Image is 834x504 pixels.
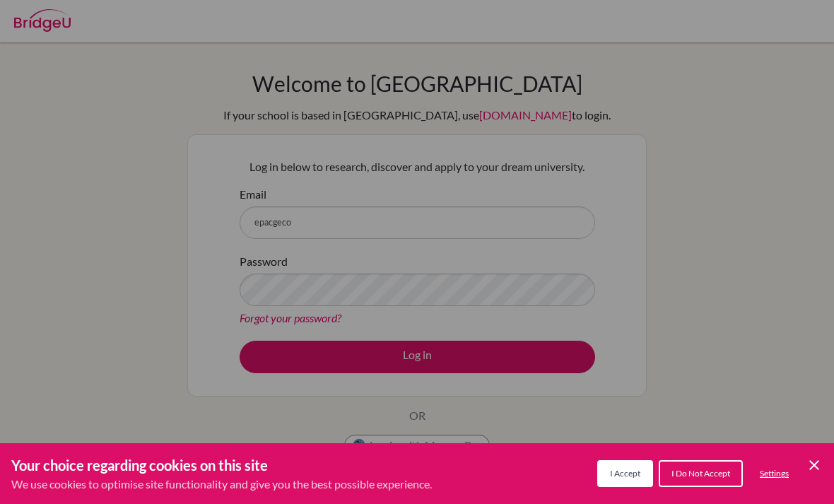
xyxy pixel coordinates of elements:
[659,460,743,487] button: I Do Not Accept
[748,462,800,486] button: Settings
[806,457,823,474] button: Save and close
[597,460,653,487] button: I Accept
[11,455,432,476] h3: Your choice regarding cookies on this site
[760,468,789,479] span: Settings
[610,468,640,479] span: I Accept
[11,476,432,493] p: We use cookies to optimise site functionality and give you the best possible experience.
[671,468,730,479] span: I Do Not Accept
